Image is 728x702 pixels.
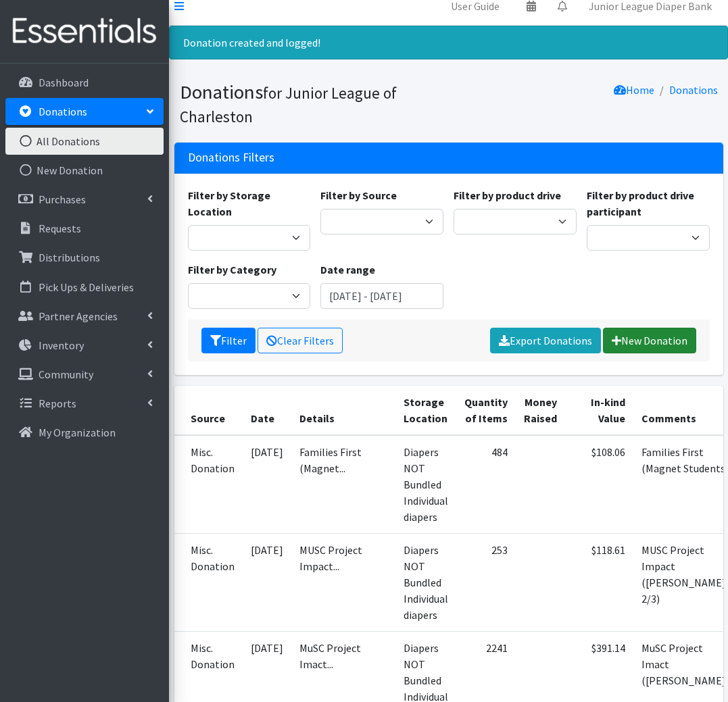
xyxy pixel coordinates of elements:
[39,193,86,206] p: Purchases
[456,386,516,435] th: Quantity of Items
[188,187,311,220] label: Filter by Storage Location
[39,76,89,89] p: Dashboard
[291,534,395,632] td: MUSC Project Impact...
[258,328,343,353] a: Clear Filters
[201,328,256,353] button: Filter
[565,534,633,632] td: $118.61
[669,83,718,97] a: Donations
[395,534,456,632] td: Diapers NOT Bundled Individual diapers
[39,280,134,294] p: Pick Ups & Deliveries
[188,261,276,278] label: Filter by Category
[395,386,456,435] th: Storage Location
[5,9,164,54] img: HumanEssentials
[5,128,164,155] a: All Donations
[39,426,116,439] p: My Organization
[39,251,100,264] p: Distributions
[5,274,164,301] a: Pick Ups & Deliveries
[456,534,516,632] td: 253
[490,328,601,353] a: Export Donations
[39,368,93,381] p: Community
[456,435,516,534] td: 484
[243,435,291,534] td: [DATE]
[320,283,443,309] input: January 1, 2011 - December 31, 2011
[39,222,81,235] p: Requests
[516,386,565,435] th: Money Raised
[5,98,164,125] a: Donations
[587,187,710,220] label: Filter by product drive participant
[5,361,164,388] a: Community
[174,534,243,632] td: Misc. Donation
[614,83,654,97] a: Home
[39,339,84,352] p: Inventory
[174,386,243,435] th: Source
[5,157,164,184] a: New Donation
[603,328,696,353] a: New Donation
[565,435,633,534] td: $108.06
[565,386,633,435] th: In-kind Value
[5,419,164,446] a: My Organization
[320,187,397,203] label: Filter by Source
[180,80,444,127] h1: Donations
[39,309,118,323] p: Partner Agencies
[454,187,561,203] label: Filter by product drive
[39,397,76,410] p: Reports
[169,26,728,59] div: Donation created and logged!
[180,83,397,126] small: for Junior League of Charleston
[5,215,164,242] a: Requests
[5,390,164,417] a: Reports
[5,186,164,213] a: Purchases
[5,69,164,96] a: Dashboard
[188,151,274,165] h3: Donations Filters
[395,435,456,534] td: Diapers NOT Bundled Individual diapers
[5,244,164,271] a: Distributions
[320,261,375,278] label: Date range
[243,386,291,435] th: Date
[243,534,291,632] td: [DATE]
[5,303,164,330] a: Partner Agencies
[291,435,395,534] td: Families First (Magnet...
[5,332,164,359] a: Inventory
[174,435,243,534] td: Misc. Donation
[291,386,395,435] th: Details
[39,105,87,118] p: Donations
